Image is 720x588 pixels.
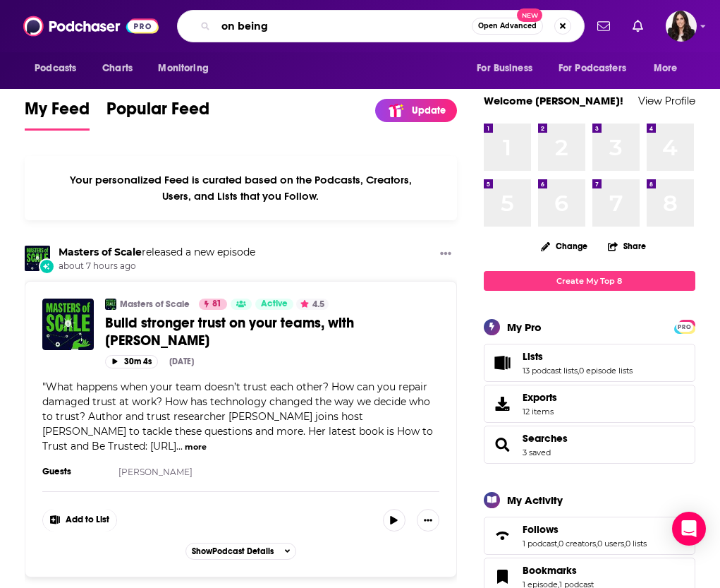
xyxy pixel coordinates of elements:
h3: released a new episode [59,246,255,259]
span: Follows [484,517,695,555]
a: Searches [489,435,517,455]
span: Podcasts [35,59,76,78]
a: [PERSON_NAME] [118,467,193,477]
span: Logged in as RebeccaShapiro [666,11,697,42]
span: Exports [523,391,557,404]
span: 81 [212,297,221,311]
span: about 7 hours ago [59,260,255,272]
a: Charts [93,55,141,82]
a: Follows [523,523,647,536]
a: Lists [489,353,517,373]
a: 0 users [597,539,624,548]
button: 4.5 [296,299,329,310]
span: Follows [523,523,559,536]
div: [DATE] [169,356,194,366]
span: Build stronger trust on your teams, with [PERSON_NAME] [105,314,354,349]
button: 30m 4s [105,355,158,368]
span: Open Advanced [478,23,537,30]
span: My Feed [25,98,90,128]
img: Masters of Scale [25,246,50,271]
a: Show notifications dropdown [627,14,649,38]
input: Search podcasts, credits, & more... [216,15,472,37]
span: Exports [489,394,517,414]
span: ... [176,440,183,452]
a: 81 [199,299,227,310]
span: What happens when your team doesn’t trust each other? How can you repair damaged trust at work? H... [42,380,433,452]
h3: Guests [42,466,106,477]
span: Searches [484,426,695,464]
a: 1 podcast [523,539,557,548]
a: Popular Feed [106,98,209,131]
img: Podchaser - Follow, Share and Rate Podcasts [23,13,159,40]
a: Welcome [PERSON_NAME]! [484,94,623,107]
img: User Profile [666,11,697,42]
a: Bookmarks [489,567,517,587]
a: Build stronger trust on your teams, with [PERSON_NAME] [105,314,439,349]
a: PRO [676,320,693,331]
div: My Pro [507,320,542,334]
a: 13 podcast lists [523,366,578,376]
div: New Episode [39,258,54,274]
a: 0 episode lists [579,366,633,376]
a: My Feed [25,98,90,131]
span: PRO [676,322,693,332]
button: ShowPodcast Details [185,543,297,560]
span: New [517,8,542,22]
button: Share [607,232,647,260]
button: Show More Button [43,509,116,532]
a: 0 creators [559,539,596,548]
span: , [596,539,597,548]
a: Show notifications dropdown [592,14,616,38]
a: Active [255,299,293,310]
img: Build stronger trust on your teams, with Rachel Botsman [42,299,94,350]
div: Your personalized Feed is curated based on the Podcasts, Creators, Users, and Lists that you Follow. [25,156,457,220]
span: , [624,539,626,548]
span: Lists [484,344,695,382]
a: Masters of Scale [120,299,190,310]
span: Show Podcast Details [192,546,274,556]
button: Open AdvancedNew [472,18,543,35]
span: Monitoring [158,59,208,78]
span: For Business [477,59,532,78]
a: Lists [523,350,633,363]
img: Masters of Scale [105,299,116,310]
a: Update [375,99,457,122]
button: Show More Button [434,246,457,263]
span: Active [261,297,288,311]
div: Open Intercom Messenger [672,512,706,546]
a: View Profile [638,94,695,107]
div: Search podcasts, credits, & more... [177,10,585,42]
a: Masters of Scale [59,246,142,258]
button: open menu [467,55,550,82]
span: " [42,380,433,452]
span: Charts [102,59,133,78]
div: My Activity [507,493,563,507]
a: 0 lists [626,539,647,548]
button: Change [532,237,596,255]
a: Searches [523,432,568,445]
button: open menu [644,55,695,82]
span: Add to List [66,515,109,525]
a: Bookmarks [523,564,594,577]
span: For Podcasters [559,59,626,78]
button: Show profile menu [666,11,697,42]
a: 3 saved [523,448,551,457]
button: more [185,441,207,453]
span: Popular Feed [106,98,209,128]
button: Show More Button [417,509,439,532]
span: Bookmarks [523,564,577,577]
button: open menu [25,55,94,82]
p: Update [412,104,446,116]
span: , [578,366,579,376]
a: Follows [489,526,517,546]
span: , [557,539,559,548]
span: More [654,59,678,78]
button: open menu [549,55,647,82]
button: open menu [148,55,226,82]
